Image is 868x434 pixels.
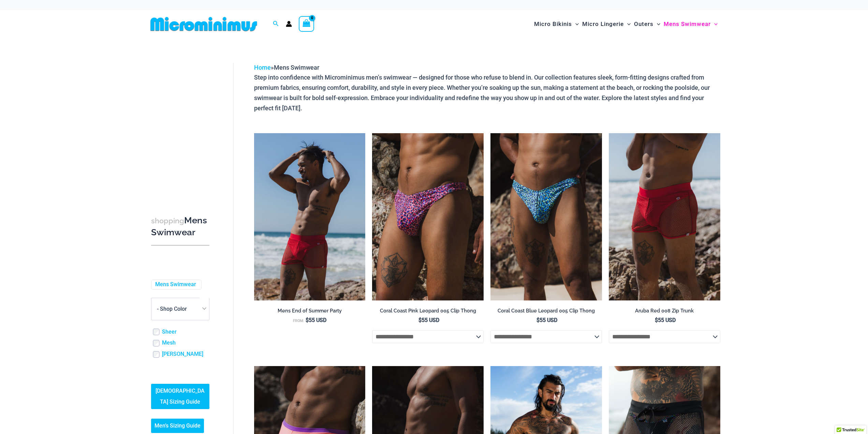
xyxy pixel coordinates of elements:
[151,419,204,433] a: Men’s Sizing Guide
[632,14,662,34] a: OutersMenu ToggleMenu Toggle
[273,20,279,28] a: Search icon link
[532,14,580,34] a: Micro BikinisMenu ToggleMenu Toggle
[609,133,720,300] a: Aruba Red 008 Zip Trunk 05Aruba Red 008 Zip Trunk 04Aruba Red 008 Zip Trunk 04
[664,15,711,33] span: Mens Swimwear
[624,15,631,33] span: Menu Toggle
[711,15,718,33] span: Menu Toggle
[490,133,602,300] a: Coral Coast Blue Leopard 005 Clip Thong 05Coral Coast Blue Leopard 005 Clip Thong 04Coral Coast B...
[162,351,203,358] a: [PERSON_NAME]
[580,14,632,34] a: Micro LingerieMenu ToggleMenu Toggle
[151,298,209,320] span: - Shop Color
[306,317,326,323] bdi: 55 USD
[162,328,177,336] a: Sheer
[531,13,721,36] nav: Site Navigation
[634,15,653,33] span: Outers
[151,298,209,320] span: - Shop Color
[536,317,557,323] bdi: 55 USD
[582,15,624,33] span: Micro Lingerie
[609,133,720,300] img: Aruba Red 008 Zip Trunk 05
[148,16,260,32] img: MM SHOP LOGO FLAT
[372,133,484,300] img: Coral Coast Pink Leopard 005 Clip Thong 01
[418,317,422,323] span: $
[254,72,720,113] p: Step into confidence with Microminimus men’s swimwear — designed for those who refuse to blend in...
[151,57,212,194] iframe: TrustedSite Certified
[254,64,271,71] a: Home
[306,317,309,323] span: $
[490,308,602,317] a: Coral Coast Blue Leopard 005 Clip Thong
[655,317,658,323] span: $
[274,64,319,71] span: Mens Swimwear
[372,308,484,317] a: Coral Coast Pink Leopard 005 Clip Thong
[609,308,720,317] a: Aruba Red 008 Zip Trunk
[151,215,209,238] h3: Mens Swimwear
[254,308,366,317] a: Mens End of Summer Party
[653,15,660,33] span: Menu Toggle
[155,281,196,288] a: Mens Swimwear
[536,317,540,323] span: $
[534,15,572,33] span: Micro Bikinis
[293,319,304,323] span: From:
[151,384,209,409] a: [DEMOGRAPHIC_DATA] Sizing Guide
[286,21,292,27] a: Account icon link
[372,133,484,300] a: Coral Coast Pink Leopard 005 Clip Thong 01Coral Coast Pink Leopard 005 Clip Thong 02Coral Coast P...
[655,317,676,323] bdi: 55 USD
[162,339,176,347] a: Mesh
[254,133,366,300] img: Aruba Red 008 Zip Trunk 02v2
[662,14,719,34] a: Mens SwimwearMenu ToggleMenu Toggle
[418,317,439,323] bdi: 55 USD
[299,16,314,32] a: View Shopping Cart, empty
[254,133,366,300] a: Aruba Red 008 Zip Trunk 02v2Aruba Red 008 Zip Trunk 03Aruba Red 008 Zip Trunk 03
[151,216,184,225] span: shopping
[609,308,720,314] h2: Aruba Red 008 Zip Trunk
[490,133,602,300] img: Coral Coast Blue Leopard 005 Clip Thong 05
[157,306,187,312] span: - Shop Color
[254,308,366,314] h2: Mens End of Summer Party
[254,64,319,71] span: »
[372,308,484,314] h2: Coral Coast Pink Leopard 005 Clip Thong
[572,15,579,33] span: Menu Toggle
[490,308,602,314] h2: Coral Coast Blue Leopard 005 Clip Thong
